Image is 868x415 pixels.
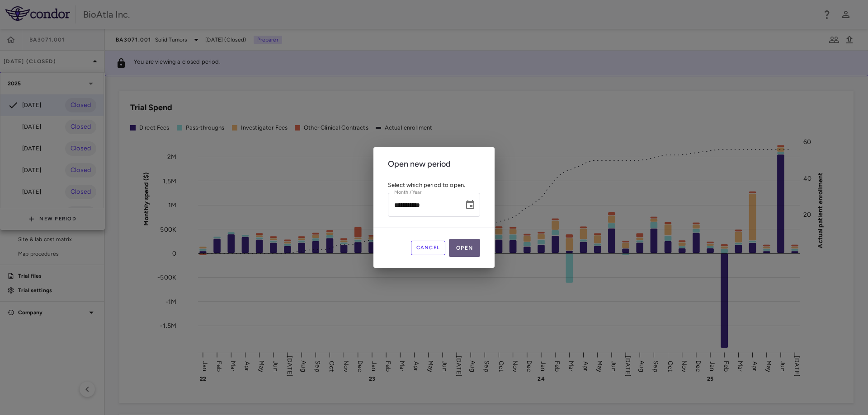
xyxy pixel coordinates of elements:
button: Choose date, selected date is Aug 20, 2025 [461,196,479,214]
h2: Open new period [373,147,495,181]
label: Month / Year [394,189,422,196]
p: Select which period to open. [388,181,480,189]
button: Cancel [411,241,446,255]
button: Open [449,239,480,257]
